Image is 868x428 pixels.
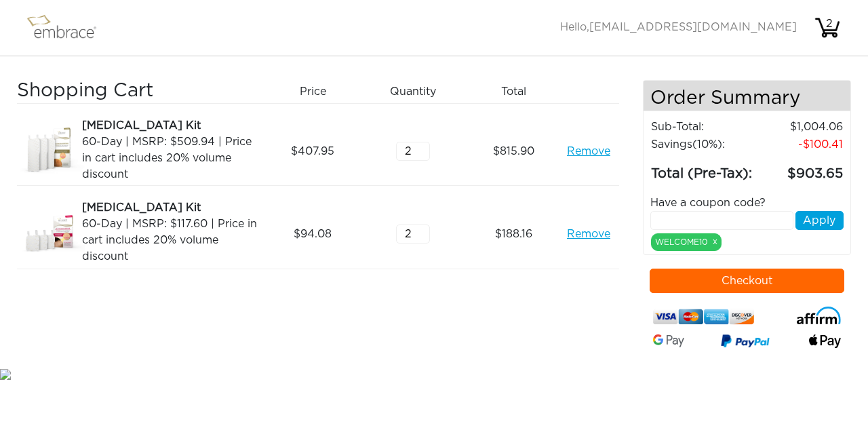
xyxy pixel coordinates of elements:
[797,307,841,324] img: affirm-logo.svg
[17,199,85,269] img: 3dae449a-8dcd-11e7-960f-02e45ca4b85b.jpeg
[82,199,258,216] div: [MEDICAL_DATA] Kit
[650,118,757,136] td: Sub-Total:
[567,226,610,242] a: Remove
[567,143,610,159] a: Remove
[814,22,841,33] a: 2
[469,80,569,103] div: Total
[82,134,258,182] div: 60-Day | MSRP: $509.94 | Price in cart includes 20% volume discount
[82,216,258,265] div: 60-Day | MSRP: $117.60 | Price in cart includes 20% volume discount
[644,81,851,111] h4: Order Summary
[809,334,841,347] img: fullApplePay.png
[816,16,843,32] div: 2
[493,143,534,159] span: 815.90
[795,211,844,230] button: Apply
[640,195,854,211] div: Have a coupon code?
[713,235,717,248] a: x
[17,80,258,103] h3: Shopping Cart
[757,136,844,153] td: 100.41
[560,22,797,33] span: Hello,
[17,117,85,185] img: a09f5d18-8da6-11e7-9c79-02e45ca4b85b.jpeg
[650,153,757,184] td: Total (Pre-Tax):
[757,118,844,136] td: 1,004.06
[653,334,685,347] img: Google-Pay-Logo.svg
[651,233,722,251] div: WELCOME10
[650,269,845,293] button: Checkout
[390,83,436,100] span: Quantity
[82,117,258,134] div: [MEDICAL_DATA] Kit
[650,136,757,153] td: Savings :
[24,11,112,45] img: logo.png
[692,139,722,150] span: (10%)
[589,22,797,33] span: [EMAIL_ADDRESS][DOMAIN_NAME]
[653,307,754,328] img: credit-cards.png
[268,80,368,103] div: Price
[814,14,841,41] img: cart
[291,143,334,159] span: 407.95
[495,226,532,242] span: 188.16
[721,332,770,352] img: paypal-v3.png
[757,153,844,184] td: 903.65
[294,226,332,242] span: 94.08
